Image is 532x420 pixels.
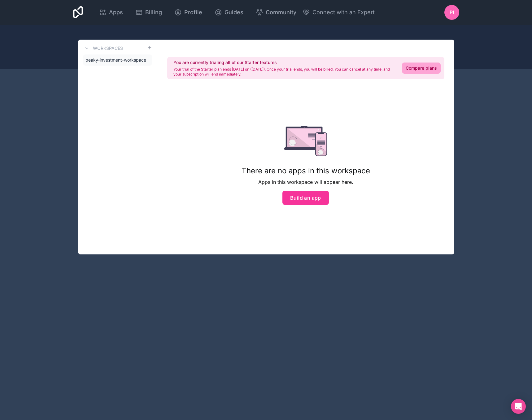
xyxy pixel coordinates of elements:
a: Billing [130,6,167,19]
p: Apps in this workspace will appear here. [242,178,370,186]
span: Apps [109,8,123,17]
a: Guides [210,6,248,19]
span: Profile [184,8,202,17]
button: Build an app [282,191,329,205]
button: Connect with an Expert [303,8,375,17]
img: empty state [284,126,327,156]
span: Community [266,8,296,17]
div: Open Intercom Messenger [511,399,526,414]
a: peaky-investment-workspace [83,54,152,66]
p: Your trial of the Starter plan ends [DATE] on ([DATE]). Once your trial ends, you will be billed.... [173,67,395,77]
h2: You are currently trialing all of our Starter features [173,59,395,66]
span: Connect with an Expert [312,8,375,17]
a: Workspaces [83,45,123,52]
span: Guides [225,8,243,17]
span: Billing [145,8,162,17]
h1: There are no apps in this workspace [242,166,370,176]
a: Apps [94,6,128,19]
span: peaky-investment-workspace [85,57,146,63]
a: Profile [169,6,207,19]
h3: Workspaces [93,45,123,51]
a: Compare plans [402,63,441,74]
span: PI [450,9,454,16]
a: Community [251,6,301,19]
